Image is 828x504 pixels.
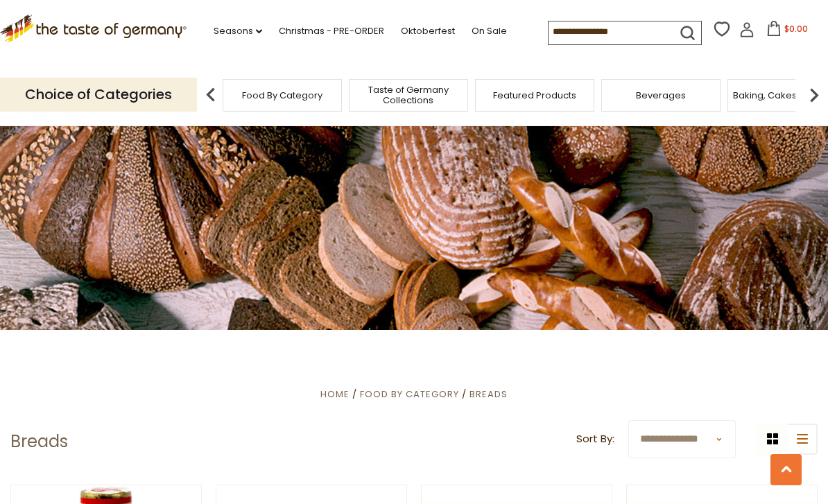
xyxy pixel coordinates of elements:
[401,24,455,39] a: Oktoberfest
[214,24,262,39] a: Seasons
[197,81,225,109] img: previous arrow
[320,388,350,401] a: Home
[279,24,384,39] a: Christmas - PRE-ORDER
[576,431,614,448] label: Sort By:
[757,21,816,42] button: $0.00
[10,431,68,452] h1: Breads
[636,90,686,101] a: Beverages
[784,23,808,35] span: $0.00
[360,388,459,401] a: Food By Category
[800,81,828,109] img: next arrow
[469,388,508,401] a: Breads
[472,24,507,39] a: On Sale
[242,90,322,101] a: Food By Category
[353,85,464,105] a: Taste of Germany Collections
[493,90,576,101] a: Featured Products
